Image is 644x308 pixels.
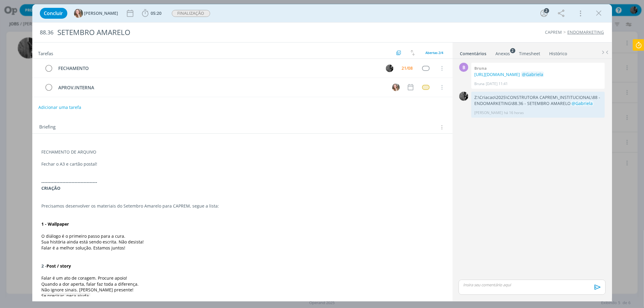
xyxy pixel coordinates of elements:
span: FINALIZAÇÃO [172,10,210,17]
button: Concluir [40,8,67,19]
button: FINALIZAÇÃO [171,10,210,17]
span: Tarefas [38,49,53,56]
img: G [392,84,400,91]
img: G [74,9,83,18]
button: Adicionar uma tarefa [38,102,82,113]
span: Quando a dor aperta, falar faz toda a diferença. [42,281,139,287]
span: Falar é a melhor solução. Estamos juntos! [42,245,126,251]
button: G [392,83,401,92]
a: [URL][DOMAIN_NAME] [474,71,520,77]
div: B [459,63,468,72]
strong: CRIAÇÃO [42,185,61,191]
span: há 16 horas [504,110,524,116]
span: Não ignore sinais. [PERSON_NAME] presente! [42,287,134,293]
strong: 2 - [42,263,47,269]
button: G[PERSON_NAME] [74,9,118,18]
a: CAPREM [545,29,562,35]
div: Anexos [496,51,510,57]
p: Precisamos desenvolver os materiais do Setembro Amarelo para CAPREM, segue a lista: [42,203,443,209]
span: Briefing [40,123,56,131]
span: Concluir [44,11,63,16]
span: Abertas 2/4 [426,50,444,55]
strong: ------------------------------------- [42,179,98,185]
p: FECHAMENTO DE ARQUIVO [42,149,443,155]
span: Se precisar, peça ajuda. [42,293,90,299]
div: APROV.INTERNA [56,84,387,91]
span: @Gabriela [572,100,593,106]
button: 2 [539,8,549,18]
p: Bruna [474,81,485,87]
a: Timesheet [519,48,541,57]
p: Fechar o A3 e cartão postal! [42,161,443,167]
span: Sua história ainda está sendo escrita. Não desista! [42,239,144,245]
button: 05:20 [140,8,163,18]
span: [PERSON_NAME] [84,11,118,15]
div: FECHAMENTO [56,65,380,72]
a: Comentários [460,48,487,57]
span: [DATE] 11:41 [486,81,508,87]
span: Falar é um ato de coragem. Procure apoio! [42,275,127,281]
img: P [459,92,468,101]
button: P [385,64,394,73]
span: @Gabriela [522,71,543,77]
div: dialog [32,4,612,301]
b: Bruna [474,65,487,71]
div: SETEMBRO AMARELO [55,25,367,40]
div: 21/08 [402,66,413,70]
span: 88.36 [40,29,54,36]
div: 2 [544,8,549,13]
span: O diálogo é o primeiro passo para a cura. [42,233,126,239]
a: ENDOMARKETING [568,29,604,35]
img: arrow-down-up.svg [411,50,415,56]
strong: Post / story [47,263,71,269]
p: [PERSON_NAME] [474,110,503,116]
strong: 1 - Wallpaper [42,221,69,227]
sup: 2 [510,48,515,53]
span: 05:20 [151,10,162,16]
a: Histórico [549,48,568,57]
p: Z:\Criacao\2025\CONSTRUTORA CAPREM\_INSTITUCIONAL\88 - ENDOMARKETING\88.36 - SETEMBRO AMARELO [474,94,602,107]
img: P [386,65,393,72]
